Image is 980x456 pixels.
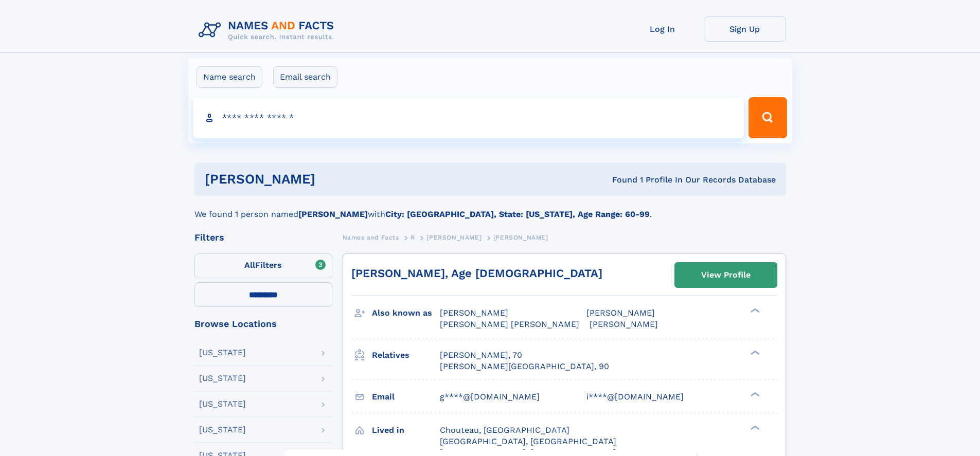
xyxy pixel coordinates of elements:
[493,234,548,241] span: [PERSON_NAME]
[385,209,650,219] b: City: [GEOGRAPHIC_DATA], State: [US_STATE], Age Range: 60-99
[411,231,415,244] a: R
[426,234,482,241] span: [PERSON_NAME]
[343,231,399,244] a: Names and Facts
[199,349,246,357] div: [US_STATE]
[440,308,508,318] span: [PERSON_NAME]
[675,263,777,287] a: View Profile
[440,425,569,435] span: Chouteau, [GEOGRAPHIC_DATA]
[372,304,440,322] h3: Also known as
[199,426,246,434] div: [US_STATE]
[197,66,262,88] label: Name search
[298,209,368,219] b: [PERSON_NAME]
[701,263,751,287] div: View Profile
[199,374,246,382] div: [US_STATE]
[704,16,786,42] a: Sign Up
[194,253,332,278] label: Filters
[194,319,332,329] div: Browse Locations
[440,361,609,372] a: [PERSON_NAME][GEOGRAPHIC_DATA], 90
[749,97,787,138] button: Search Button
[748,349,760,356] div: ❯
[194,233,332,242] div: Filters
[273,66,337,88] label: Email search
[205,173,464,186] h1: [PERSON_NAME]
[586,308,655,318] span: [PERSON_NAME]
[199,400,246,408] div: [US_STATE]
[194,16,343,44] img: Logo Names and Facts
[748,307,760,314] div: ❯
[411,234,415,241] span: R
[372,346,440,364] h3: Relatives
[590,319,658,329] span: [PERSON_NAME]
[748,424,760,431] div: ❯
[440,436,616,446] span: [GEOGRAPHIC_DATA], [GEOGRAPHIC_DATA]
[426,231,482,244] a: [PERSON_NAME]
[440,350,522,361] a: [PERSON_NAME], 70
[193,97,744,138] input: search input
[244,260,255,270] span: All
[440,319,579,329] span: [PERSON_NAME] [PERSON_NAME]
[464,174,776,186] div: Found 1 Profile In Our Records Database
[621,16,704,42] a: Log In
[351,267,602,280] a: [PERSON_NAME], Age [DEMOGRAPHIC_DATA]
[748,391,760,397] div: ❯
[372,422,440,439] h3: Lived in
[194,196,786,221] div: We found 1 person named with .
[372,388,440,406] h3: Email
